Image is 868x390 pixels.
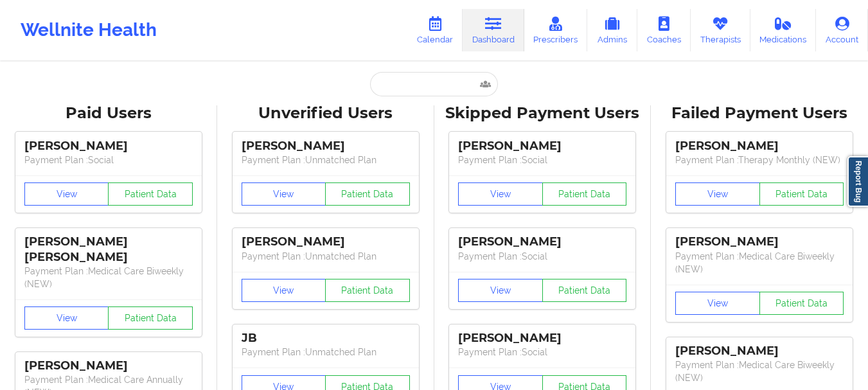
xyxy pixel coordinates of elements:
[691,9,750,51] a: Therapists
[242,154,410,166] p: Payment Plan : Unmatched Plan
[458,139,626,154] div: [PERSON_NAME]
[458,182,543,206] button: View
[242,331,410,346] div: JB
[24,139,193,154] div: [PERSON_NAME]
[24,235,193,264] div: [PERSON_NAME] [PERSON_NAME]
[24,182,109,206] button: View
[108,182,193,206] button: Patient Data
[458,250,626,263] p: Payment Plan : Social
[325,182,410,206] button: Patient Data
[242,250,410,263] p: Payment Plan : Unmatched Plan
[675,139,844,154] div: [PERSON_NAME]
[226,103,425,123] div: Unverified Users
[242,346,410,359] p: Payment Plan : Unmatched Plan
[847,156,868,207] a: Report Bug
[443,103,642,123] div: Skipped Payment Users
[660,103,859,123] div: Failed Payment Users
[24,359,193,373] div: [PERSON_NAME]
[675,235,844,249] div: [PERSON_NAME]
[24,154,193,166] p: Payment Plan : Social
[24,265,193,290] p: Payment Plan : Medical Care Biweekly (NEW)
[458,279,543,302] button: View
[542,182,627,206] button: Patient Data
[458,346,626,359] p: Payment Plan : Social
[407,9,463,51] a: Calendar
[458,331,626,346] div: [PERSON_NAME]
[242,279,326,302] button: View
[24,306,109,330] button: View
[759,292,844,315] button: Patient Data
[325,279,410,302] button: Patient Data
[108,306,193,330] button: Patient Data
[242,139,410,154] div: [PERSON_NAME]
[524,9,588,51] a: Prescribers
[675,359,844,384] p: Payment Plan : Medical Care Biweekly (NEW)
[463,9,524,51] a: Dashboard
[242,235,410,249] div: [PERSON_NAME]
[458,235,626,249] div: [PERSON_NAME]
[675,292,760,315] button: View
[637,9,691,51] a: Coaches
[675,250,844,276] p: Payment Plan : Medical Care Biweekly (NEW)
[816,9,868,51] a: Account
[675,154,844,166] p: Payment Plan : Therapy Monthly (NEW)
[542,279,627,302] button: Patient Data
[675,182,760,206] button: View
[9,103,208,123] div: Paid Users
[242,182,326,206] button: View
[458,154,626,166] p: Payment Plan : Social
[759,182,844,206] button: Patient Data
[675,344,844,359] div: [PERSON_NAME]
[587,9,637,51] a: Admins
[750,9,817,51] a: Medications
